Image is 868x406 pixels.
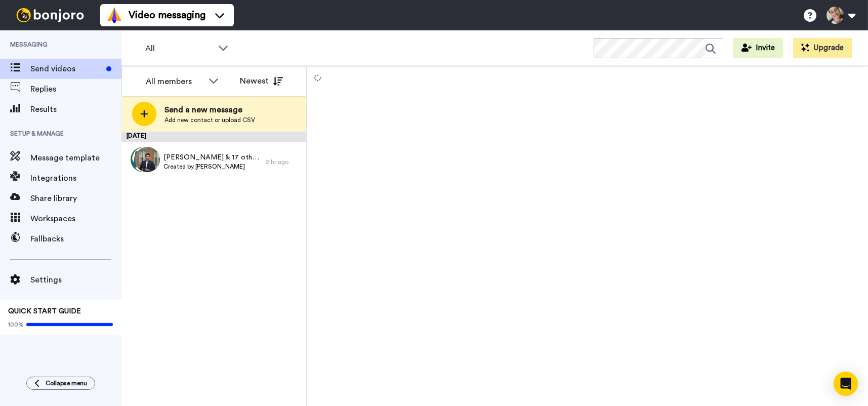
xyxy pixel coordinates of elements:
div: 2 hr ago [266,158,301,166]
div: Open Intercom Messenger [834,372,858,396]
img: 2ae21692-7cc5-4bd6-9d45-b9589195d347.png [131,147,156,172]
span: Send videos [30,63,102,75]
img: vm-color.svg [106,7,122,23]
button: Upgrade [793,38,852,58]
span: 100% [8,320,24,329]
span: Add new contact or upload CSV [164,116,255,124]
span: Results [30,103,121,115]
button: Invite [733,38,783,58]
span: Replies [30,83,121,95]
span: Message template [30,152,121,164]
span: Collapse menu [46,379,87,387]
button: Collapse menu [26,377,95,390]
div: All members [146,75,203,88]
span: Share library [30,192,121,205]
span: Fallbacks [30,233,121,245]
img: 1e4ed5a0-b9c0-4e6d-87f0-9a7216489678.jpg [132,147,157,172]
span: QUICK START GUIDE [8,308,81,315]
span: Workspaces [30,213,121,225]
button: Newest [232,71,291,91]
span: Settings [30,274,121,286]
span: [PERSON_NAME] & 17 others [163,152,261,163]
span: Video messaging [129,8,205,22]
span: Send a new message [164,104,255,116]
span: Integrations [30,172,121,184]
div: [DATE] [121,132,306,142]
span: All [145,43,213,55]
img: bj-logo-header-white.svg [12,8,88,22]
span: Created by [PERSON_NAME] [163,163,261,171]
img: 1927a523-dbf4-4e55-88a6-20b6495d2f1c.jpg [135,147,160,172]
